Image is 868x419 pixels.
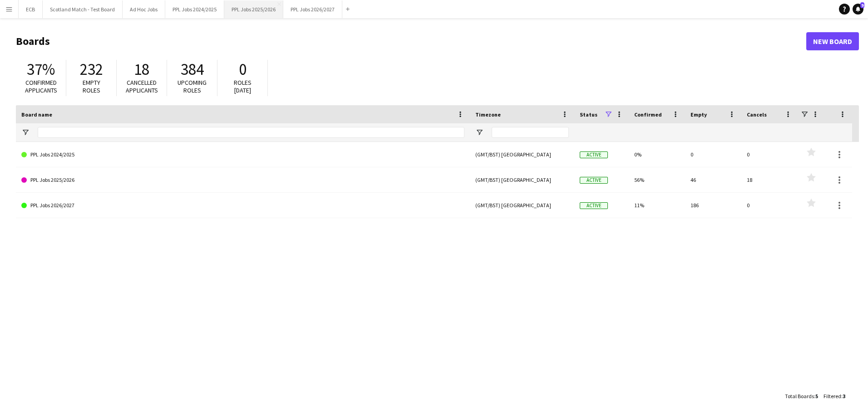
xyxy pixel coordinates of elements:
h1: Boards [16,34,806,48]
div: 0 [741,142,798,167]
span: Active [580,202,608,209]
div: 11% [629,193,685,218]
div: (GMT/BST) [GEOGRAPHIC_DATA] [470,142,574,167]
span: Cancelled applicants [126,78,158,94]
div: (GMT/BST) [GEOGRAPHIC_DATA] [470,167,574,192]
span: 37% [27,59,55,79]
span: Status [580,111,597,118]
button: PPL Jobs 2025/2026 [224,0,283,18]
button: Open Filter Menu [21,128,30,136]
div: 56% [629,167,685,192]
span: 384 [181,59,204,79]
span: Confirmed [634,111,662,118]
button: Open Filter Menu [475,128,483,136]
span: Active [580,151,608,158]
div: : [824,387,845,405]
div: 0 [685,142,741,167]
span: Roles [DATE] [234,78,252,94]
a: PPL Jobs 2026/2027 [21,193,464,218]
span: 5 [815,393,818,400]
div: 186 [685,193,741,218]
input: Board name Filter Input [38,127,464,138]
span: 0 [239,59,247,79]
span: Timezone [475,111,501,118]
span: Board name [21,111,52,118]
a: New Board [806,32,859,50]
div: 0% [629,142,685,167]
div: 46 [685,167,741,192]
a: PPL Jobs 2024/2025 [21,142,464,167]
div: 0 [741,193,798,218]
span: 3 [843,393,845,400]
span: Empty [690,111,707,118]
span: Empty roles [83,78,100,94]
span: 9 [860,2,864,8]
input: Timezone Filter Input [492,127,569,138]
span: Filtered [824,393,841,400]
button: Scotland Match - Test Board [43,0,123,18]
span: Total Boards [785,393,814,400]
button: PPL Jobs 2026/2027 [283,0,342,18]
span: 18 [134,59,149,79]
div: 18 [741,167,798,192]
a: 9 [853,4,863,15]
span: Active [580,177,608,184]
button: ECB [19,0,43,18]
button: Ad Hoc Jobs [123,0,165,18]
span: Cancels [747,111,767,118]
button: PPL Jobs 2024/2025 [165,0,224,18]
div: : [785,387,818,405]
div: (GMT/BST) [GEOGRAPHIC_DATA] [470,193,574,218]
span: Upcoming roles [178,78,207,94]
a: PPL Jobs 2025/2026 [21,167,464,193]
span: Confirmed applicants [25,78,57,94]
span: 232 [80,59,103,79]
